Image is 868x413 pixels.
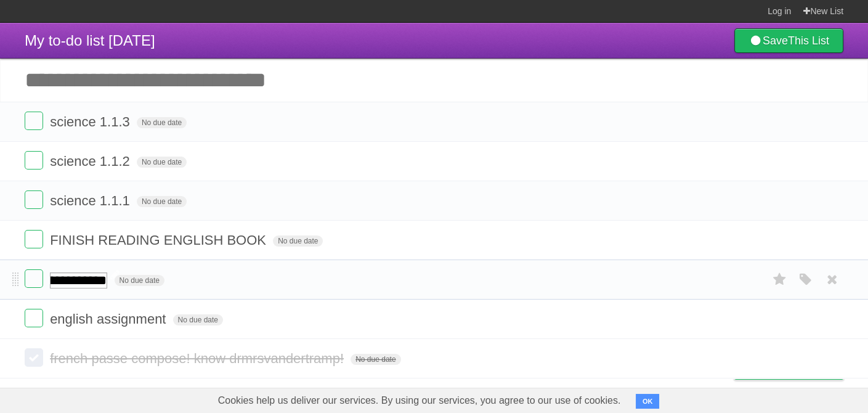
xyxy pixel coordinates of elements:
span: My to-do list [DATE] [25,32,155,49]
span: No due date [137,117,187,128]
button: OK [636,394,660,409]
a: SaveThis List [734,28,843,53]
label: Done [25,269,43,288]
label: Done [25,230,43,248]
span: No due date [137,196,187,207]
span: science 1.1.1 [50,193,133,208]
span: No due date [173,314,223,325]
span: science 1.1.3 [50,114,133,129]
label: Done [25,151,43,170]
span: No due date [273,235,323,247]
span: Buy me a coffee [760,358,837,379]
span: french passe compose! know drmrsvandertramp! [50,351,347,366]
label: Done [25,112,43,130]
label: Done [25,348,43,367]
label: Done [25,190,43,209]
span: No due date [351,354,400,365]
label: Done [25,309,43,327]
span: Cookies help us deliver our services. By using our services, you agree to our use of cookies. [206,388,633,413]
span: No due date [137,157,187,168]
span: No due date [115,275,164,286]
span: FINISH READING ENGLISH BOOK [50,232,269,248]
label: Star task [768,269,792,290]
span: science 1.1.2 [50,153,133,169]
span: english assignment [50,311,169,327]
b: This List [788,35,829,47]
